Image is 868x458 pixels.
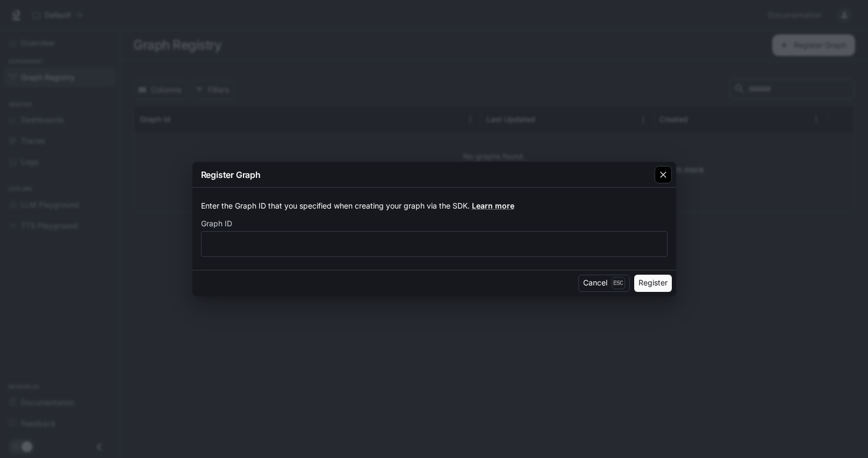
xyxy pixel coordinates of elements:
[634,275,672,292] button: Register
[578,275,630,292] button: CancelEsc
[201,168,261,181] p: Register Graph
[201,201,668,211] p: Enter the Graph ID that you specified when creating your graph via the SDK.
[612,277,625,289] p: Esc
[201,220,232,227] p: Graph ID
[472,201,514,210] a: Learn more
